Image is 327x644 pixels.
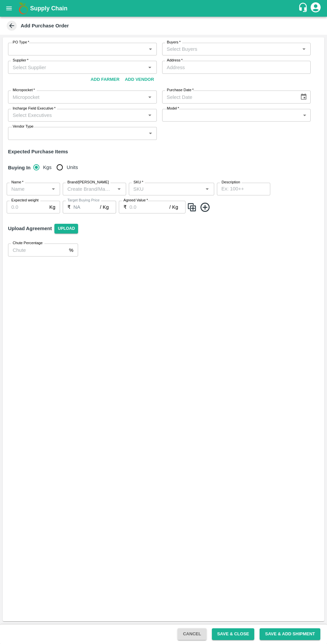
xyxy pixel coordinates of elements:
label: Brand/[PERSON_NAME] [67,180,109,185]
p: ₹ [67,203,71,211]
button: Open [300,45,308,53]
label: Supplier [13,58,28,63]
button: Open [145,93,154,101]
label: Incharge Field Executive [13,106,55,111]
label: Model [167,106,179,111]
button: Cancel [178,628,206,640]
label: Buyers [167,40,181,45]
label: Vendor Type [13,124,33,129]
input: 0.0 [73,201,100,213]
input: Select Buyers [164,45,298,53]
label: Purchase Date [167,88,194,93]
label: Agreed Value [123,198,148,203]
label: Name [11,180,23,185]
input: Name [9,185,47,193]
input: Micropocket [10,93,144,101]
label: Address [167,58,183,63]
span: Upload [54,224,78,233]
strong: Expected Purchase Items [8,149,68,154]
p: / Kg [100,203,109,211]
span: Units [67,164,78,171]
button: Choose date [297,91,310,103]
input: Create Brand/Marka [65,185,113,193]
input: 0.0 [129,201,170,213]
b: Add Purchase Order [21,23,69,28]
b: Supply Chain [30,5,67,12]
img: logo [17,2,30,15]
div: customer-support [298,2,310,14]
input: SKU [131,185,201,193]
img: CloneIcon [187,202,197,213]
button: Open [145,63,154,71]
p: Kg [49,203,55,211]
label: Expected weight [11,198,39,203]
button: open drawer [1,1,17,16]
button: Open [145,111,154,120]
input: Select Executives [10,111,144,120]
input: Select Date [162,91,295,103]
div: account of current user [310,1,322,15]
p: / Kg [170,203,178,211]
button: Save & Close [212,628,255,640]
p: % [69,247,73,254]
label: Description [222,180,240,185]
label: Chute Percentage [13,240,43,246]
input: Address [162,61,311,73]
span: Kgs [43,164,52,171]
label: PO Type [13,40,29,45]
button: Add Vendor [122,74,156,86]
p: ₹ [123,203,127,211]
button: Open [115,185,123,193]
label: Micropocket [13,88,35,93]
div: buying_in [33,161,83,174]
label: Target Buying Price [67,198,100,203]
h6: Buying In [5,161,33,175]
label: SKU [133,180,143,185]
a: Supply Chain [30,4,298,13]
strong: Upload Agreement [8,226,52,231]
input: 0.0 [7,201,47,213]
button: Save & Add Shipment [260,628,320,640]
input: Chute [8,244,66,256]
button: Add Farmer [88,74,122,86]
button: Open [203,185,212,193]
input: Select Supplier [10,63,144,71]
button: Open [49,185,58,193]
